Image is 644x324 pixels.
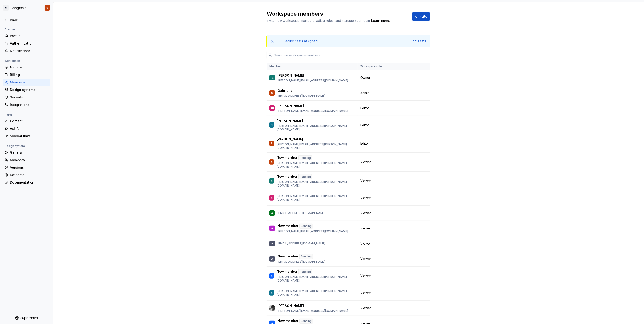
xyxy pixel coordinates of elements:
[360,196,371,200] span: Viewer
[10,150,48,155] div: General
[3,16,50,24] a: Back
[10,49,48,53] div: Notifications
[277,180,355,187] p: [PERSON_NAME][EMAIL_ADDRESS][PERSON_NAME][DOMAIN_NAME]
[267,10,406,17] h2: Workspace members
[299,224,313,229] div: Pending
[278,39,318,43] div: 5 / 5 editor seats assigned
[360,257,371,261] span: Viewer
[10,158,48,162] div: Members
[3,143,27,149] div: Design system
[360,274,371,278] span: Viewer
[360,226,371,231] span: Viewer
[272,51,430,59] input: Search in workspace members...
[271,274,273,278] div: A
[271,196,273,200] div: A
[278,224,298,229] p: New member
[277,194,355,202] p: [PERSON_NAME][EMAIL_ADDRESS][PERSON_NAME][DOMAIN_NAME]
[46,6,48,10] div: G
[358,63,392,70] th: Workspace role
[360,106,369,110] span: Editor
[10,102,48,107] div: Integrations
[3,27,17,32] div: Account
[360,75,370,80] span: Owner
[277,161,355,169] p: [PERSON_NAME][EMAIL_ADDRESS][PERSON_NAME][DOMAIN_NAME]
[277,155,298,160] p: New member
[10,34,48,38] div: Profile
[10,180,48,185] div: Documentation
[278,79,348,82] p: [PERSON_NAME][EMAIL_ADDRESS][DOMAIN_NAME]
[298,174,312,179] div: Pending
[278,254,298,259] p: New member
[3,112,14,117] div: Portal
[10,6,27,10] div: Capgemini
[271,75,274,80] div: FC
[278,319,298,324] p: New member
[277,119,303,123] p: [PERSON_NAME]
[370,19,390,22] span: .
[360,160,371,164] span: Viewer
[271,226,273,231] div: A
[277,289,355,297] p: [PERSON_NAME][EMAIL_ADDRESS][PERSON_NAME][DOMAIN_NAME]
[3,149,50,156] a: General
[278,260,325,264] p: [EMAIL_ADDRESS][DOMAIN_NAME]
[3,47,50,55] a: Notifications
[371,18,389,23] div: Learn more
[271,141,273,146] div: S
[271,241,273,246] div: A
[3,156,50,164] a: Members
[10,165,48,170] div: Versions
[360,306,371,310] span: Viewer
[10,41,48,46] div: Authentication
[360,211,371,215] span: Viewer
[278,94,325,97] p: [EMAIL_ADDRESS][DOMAIN_NAME]
[278,242,325,245] p: [EMAIL_ADDRESS][DOMAIN_NAME]
[271,106,274,110] div: KB
[15,316,38,320] svg: Supernova Logo
[3,125,50,132] a: Ask AI
[299,319,313,324] div: Pending
[271,160,273,164] div: A
[412,12,430,21] button: Invite
[269,305,275,311] img: Arnaud
[360,241,371,246] span: Viewer
[411,39,426,43] div: Edit seats
[278,211,325,215] p: [EMAIL_ADDRESS][DOMAIN_NAME]
[3,117,50,125] a: Content
[360,179,371,183] span: Viewer
[271,291,273,295] div: A
[271,123,273,127] div: N
[278,229,348,233] p: [PERSON_NAME][EMAIL_ADDRESS][DOMAIN_NAME]
[360,91,369,95] span: Admin
[3,164,50,171] a: Versions
[278,104,304,108] p: [PERSON_NAME]
[3,58,22,64] div: Workspace
[278,304,304,308] p: [PERSON_NAME]
[277,275,355,282] p: [PERSON_NAME][EMAIL_ADDRESS][PERSON_NAME][DOMAIN_NAME]
[299,254,313,259] div: Pending
[3,79,50,86] a: Members
[3,32,50,40] a: Profile
[278,109,348,113] p: [PERSON_NAME][EMAIL_ADDRESS][DOMAIN_NAME]
[277,142,355,150] p: [PERSON_NAME][EMAIL_ADDRESS][PERSON_NAME][DOMAIN_NAME]
[3,132,50,140] a: Sidebar links
[3,5,9,11] div: C
[278,309,348,313] p: [PERSON_NAME][EMAIL_ADDRESS][DOMAIN_NAME]
[277,269,298,274] p: New member
[360,141,369,146] span: Editor
[418,14,427,19] span: Invite
[3,179,50,186] a: Documentation
[271,179,273,183] div: A
[10,72,48,77] div: Billing
[277,124,355,131] p: [PERSON_NAME][EMAIL_ADDRESS][PERSON_NAME][DOMAIN_NAME]
[10,87,48,92] div: Design systems
[10,80,48,85] div: Members
[278,88,292,93] p: Gabriella
[1,3,52,13] button: CCapgeminiG
[10,95,48,100] div: Security
[271,211,273,215] div: A
[360,123,369,127] span: Editor
[10,173,48,177] div: Datasets
[278,73,304,78] p: [PERSON_NAME]
[3,40,50,47] a: Authentication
